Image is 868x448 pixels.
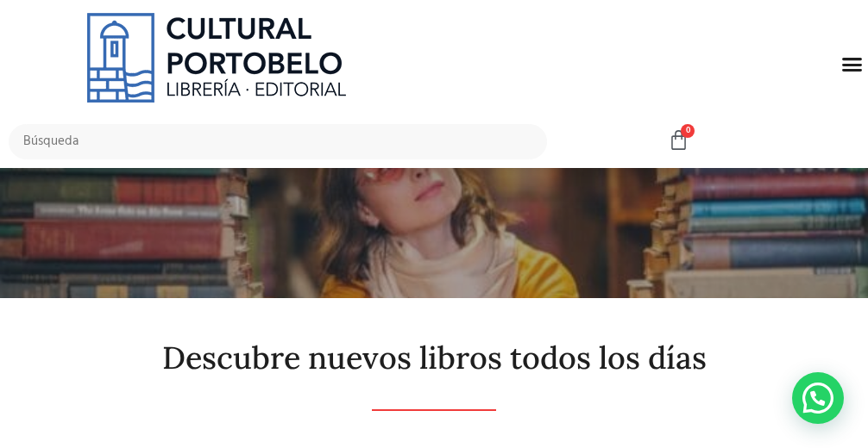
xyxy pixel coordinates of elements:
div: Menu Toggle [835,48,868,81]
h2: Descubre nuevos libros todos los días [17,341,851,376]
input: Búsqueda [9,124,547,159]
a: 0 [668,129,689,152]
span: 0 [681,124,695,138]
div: WhatsApp contact [792,372,844,424]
